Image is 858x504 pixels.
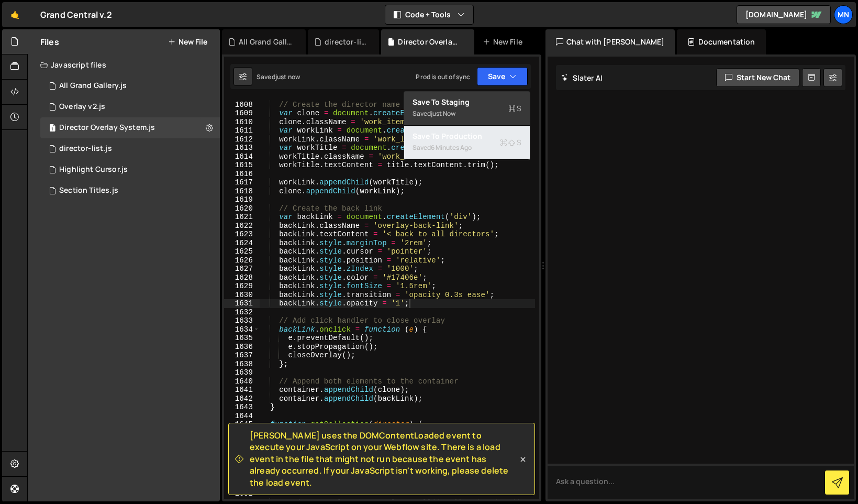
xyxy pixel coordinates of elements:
div: 1649 [224,464,260,473]
span: [PERSON_NAME] uses the DOMContentLoaded event to execute your JavaScript on your Webflow site. Th... [250,430,518,488]
div: 15298/45944.js [40,96,220,117]
div: Highlight Cursor.js [59,165,128,174]
div: 1648 [224,455,260,464]
div: Section Titles.js [59,186,118,195]
div: 1619 [224,195,260,204]
h2: Slater AI [561,73,603,83]
div: 1620 [224,204,260,213]
button: Start new chat [716,68,799,87]
div: 1617 [224,178,260,187]
div: 1646 [224,429,260,446]
div: 1644 [224,412,260,421]
div: 1629 [224,282,260,291]
div: 1618 [224,187,260,196]
div: 15298/40379.js [40,138,220,159]
a: [DOMAIN_NAME] [737,5,831,24]
button: Save [477,67,528,86]
div: Director Overlay System.js [398,37,461,47]
div: 1632 [224,308,260,317]
button: Code + Tools [385,5,473,24]
div: 1652 [224,489,260,498]
div: director-list.js [59,144,112,154]
div: 1641 [224,386,260,395]
div: 1622 [224,222,260,231]
div: 1642 [224,395,260,403]
a: MN [834,5,853,24]
div: Save to Production [413,131,521,141]
div: 1615 [224,161,260,170]
div: 1650 [224,472,260,481]
div: 15298/43117.js [40,159,220,180]
div: Javascript files [28,54,220,75]
span: 1 [49,125,55,133]
div: Documentation [677,29,765,54]
div: 1612 [224,135,260,144]
div: 1626 [224,256,260,265]
div: just now [431,109,455,118]
div: 1613 [224,144,260,152]
div: Prod is out of sync [416,72,470,81]
div: 6 minutes ago [431,143,472,152]
div: 1651 [224,481,260,490]
div: 1636 [224,343,260,352]
div: 1639 [224,368,260,377]
div: Director Overlay System.js [59,123,155,133]
div: All Grand Gallery.js [59,81,127,91]
div: 1635 [224,334,260,343]
div: New File [483,37,527,47]
div: 1645 [224,420,260,429]
div: 1631 [224,299,260,308]
div: 15298/42891.js [40,117,220,138]
div: just now [275,72,300,81]
button: New File [168,38,207,46]
div: 1614 [224,152,260,161]
span: S [508,103,521,114]
div: 1616 [224,170,260,179]
a: 🤙 [2,2,28,27]
div: 1609 [224,109,260,118]
span: S [500,137,521,148]
div: 1611 [224,126,260,135]
div: 1610 [224,118,260,127]
div: Saved [413,107,521,120]
div: 1627 [224,265,260,273]
div: Save to Staging [413,97,521,107]
div: 1640 [224,377,260,386]
div: 1647 [224,446,260,455]
div: 1634 [224,325,260,334]
div: 1625 [224,247,260,256]
div: 15298/40223.js [40,180,220,201]
div: 1638 [224,360,260,369]
div: Saved [257,72,300,81]
h2: Files [40,36,59,48]
div: Chat with [PERSON_NAME] [545,29,675,54]
button: Save to StagingS Savedjust now [404,92,530,126]
div: 1633 [224,316,260,325]
div: 1637 [224,351,260,360]
div: 1628 [224,273,260,282]
button: Save to ProductionS Saved6 minutes ago [404,126,530,160]
div: 1623 [224,230,260,239]
div: All Grand Gallery.js [239,37,293,47]
div: 1621 [224,213,260,222]
div: 1643 [224,403,260,412]
div: 1630 [224,291,260,300]
div: Overlay v2.js [59,102,105,112]
div: Saved [413,141,521,154]
div: director-list.js [325,37,366,47]
div: Grand Central v.2 [40,8,112,21]
div: 1624 [224,239,260,248]
div: 15298/43578.js [40,75,220,96]
div: 1608 [224,101,260,109]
